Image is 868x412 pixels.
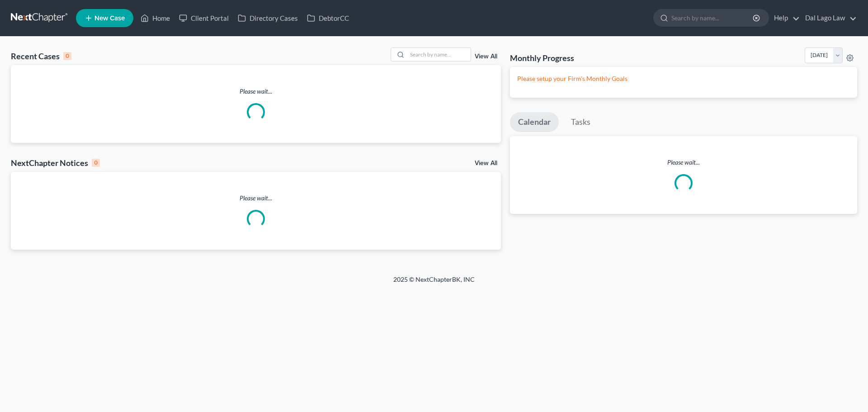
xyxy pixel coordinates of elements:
[11,194,501,203] p: Please wait...
[801,10,857,26] a: Dal Lago Law
[510,112,559,132] a: Calendar
[11,51,71,62] div: Recent Cases
[175,10,233,26] a: Client Portal
[407,48,471,61] input: Search by name...
[510,52,574,63] h3: Monthly Progress
[563,112,599,132] a: Tasks
[671,9,754,26] input: Search by name...
[475,160,497,166] a: View All
[11,87,501,96] p: Please wait...
[11,157,100,168] div: NextChapter Notices
[136,10,175,26] a: Home
[92,159,100,167] div: 0
[769,10,800,26] a: Help
[94,15,125,22] span: New Case
[475,53,497,60] a: View All
[233,10,302,26] a: Directory Cases
[302,10,354,26] a: DebtorCC
[510,158,857,167] p: Please wait...
[517,74,850,83] p: Please setup your Firm's Monthly Goals
[176,275,692,291] div: 2025 © NextChapterBK, INC
[63,52,71,60] div: 0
